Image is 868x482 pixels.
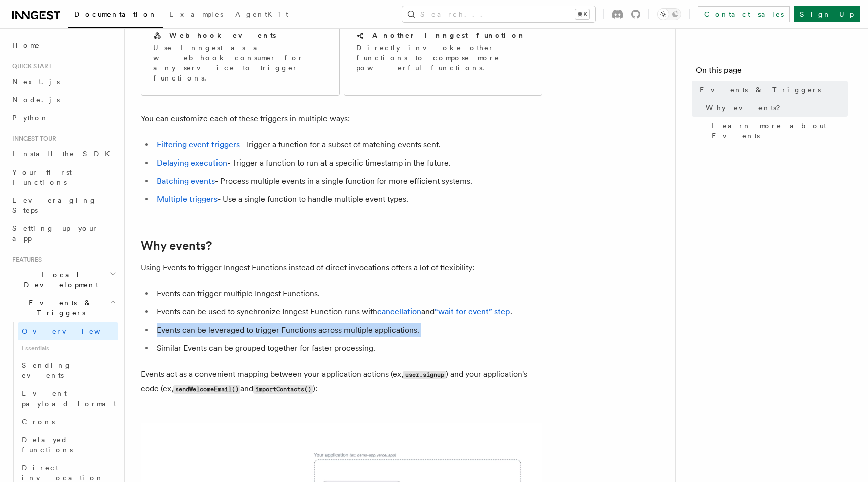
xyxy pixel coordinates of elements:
li: - Trigger a function for a subset of matching events sent. [154,138,542,152]
a: Examples [163,3,229,27]
span: Crons [22,418,55,426]
span: AgentKit [235,10,288,18]
button: Local Development [8,266,118,294]
span: Essentials [18,340,118,356]
a: Webhook eventsUse Inngest as a webhook consumer for any service to trigger functions. [141,18,340,96]
span: Inngest tour [8,135,56,143]
a: “wait for event” step [435,307,510,316]
a: Overview [18,322,118,340]
button: Search...⌘K [402,6,595,22]
span: Direct invocation [22,464,104,482]
a: Events & Triggers [696,81,848,99]
a: Filtering event triggers [157,140,240,149]
kbd: ⌘K [575,9,589,19]
a: Node.js [8,91,118,109]
p: Using Events to trigger Inngest Functions instead of direct invocations offers a lot of flexibility: [141,261,542,275]
a: Home [8,36,118,54]
span: Next.js [12,77,60,86]
span: Delayed functions [22,436,73,454]
li: - Process multiple events in a single function for more efficient systems. [154,174,542,188]
span: Setting up your app [12,224,98,243]
p: Directly invoke other functions to compose more powerful functions. [356,43,530,73]
span: Sending events [22,361,72,379]
span: Home [12,40,40,50]
li: - Use a single function to handle multiple event types. [154,192,542,206]
a: Learn more about Events [708,117,848,145]
code: user.signup [403,371,446,379]
span: Examples [169,10,223,18]
span: Documentation [74,10,157,18]
li: - Trigger a function to run at a specific timestamp in the future. [154,156,542,170]
span: Local Development [8,270,110,290]
span: Features [8,256,42,264]
a: Another Inngest functionDirectly invoke other functions to compose more powerful functions. [344,18,542,96]
span: Node.js [12,96,60,104]
h2: Webhook events [169,30,276,40]
a: Contact sales [698,6,790,22]
code: sendWelcomeEmail() [173,385,240,394]
span: Install the SDK [12,150,116,158]
span: Python [12,114,49,122]
button: Toggle dark mode [657,8,681,20]
a: AgentKit [229,3,294,27]
a: Setting up your app [8,219,118,248]
span: Your first Functions [12,168,72,186]
a: Multiple triggers [157,194,218,204]
a: Leveraging Steps [8,191,118,219]
h4: On this page [696,64,848,81]
span: Events & Triggers [8,298,110,318]
span: Leveraging Steps [12,196,97,214]
a: Python [8,109,118,127]
li: Events can be used to synchronize Inngest Function runs with and . [154,305,542,319]
p: Use Inngest as a webhook consumer for any service to trigger functions. [153,43,327,83]
button: Events & Triggers [8,294,118,322]
li: Events can trigger multiple Inngest Functions. [154,287,542,301]
a: Documentation [68,3,163,28]
a: Sending events [18,356,118,384]
span: Overview [22,327,125,335]
li: Events can be leveraged to trigger Functions across multiple applications. [154,323,542,337]
span: Quick start [8,62,52,70]
a: Install the SDK [8,145,118,163]
a: Batching events [157,176,215,186]
code: importContacts() [253,385,313,394]
a: Why events? [702,99,848,117]
span: Why events? [706,103,787,113]
h2: Another Inngest function [372,30,526,40]
a: Event payload format [18,384,118,413]
p: You can customize each of these triggers in multiple ways: [141,112,542,126]
a: Sign Up [794,6,860,22]
a: Delaying execution [157,158,227,168]
a: Your first Functions [8,163,118,191]
li: Similar Events can be grouped together for faster processing. [154,341,542,355]
a: Why events? [141,238,212,253]
span: Events & Triggers [700,85,821,95]
a: Crons [18,413,118,431]
span: Learn more about Events [712,121,848,141]
a: Delayed functions [18,431,118,459]
a: cancellation [377,307,421,316]
a: Next.js [8,72,118,91]
p: Events act as a convenient mapping between your application actions (ex, ) and your application's... [141,367,542,396]
span: Event payload format [22,389,116,408]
